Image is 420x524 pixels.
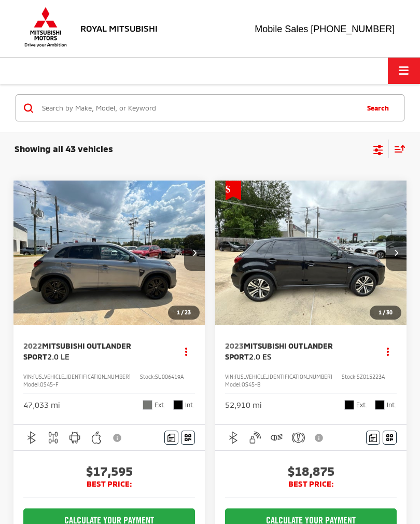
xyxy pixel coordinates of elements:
[215,181,408,325] img: 2023 Mitsubishi Outlander Sport 2.0 ES
[23,340,167,362] a: 2022Mitsubishi Outlander Sport2.0 LE
[225,463,397,479] span: $18,875
[379,342,397,361] button: Actions
[155,374,184,380] span: SU006419A
[225,341,333,361] span: Mitsubishi Outlander Sport
[185,309,191,315] span: 23
[143,400,152,410] span: Mercury Gray Metallic
[215,181,408,325] div: 2023 Mitsubishi Outlander Sport 2.0 ES 0
[386,235,407,271] button: Next image
[177,342,195,361] button: Actions
[13,181,206,325] img: 2022 Mitsubishi Outlander Sport 2.0 LE
[225,399,262,410] div: 52,910 mi
[375,400,385,410] span: Black
[344,400,354,410] span: Labrador Black Pearl
[366,431,380,445] button: Comments
[185,401,195,409] span: Int.
[225,341,244,350] span: 2023
[23,341,131,361] span: Mitsubishi Outlander Sport
[80,23,158,33] h3: Royal Mitsubishi
[382,309,386,316] span: /
[311,427,329,449] button: View Disclaimer
[357,95,404,121] button: Search
[47,352,69,361] span: 2.0 LE
[388,58,420,84] button: Click to show site navigation
[242,381,260,388] span: OS45-B
[379,309,382,315] span: 1
[33,374,131,380] span: [US_VEHICLE_IDENTIFICATION_NUMBER]
[68,431,81,444] img: Android Auto
[386,309,393,315] span: 30
[180,309,185,316] span: /
[177,309,180,315] span: 1
[167,434,175,442] img: Comments
[181,431,195,445] button: Window Sticker
[369,434,377,442] img: Comments
[23,381,40,388] span: Model:
[23,479,195,489] span: BEST PRICE:
[90,431,103,444] img: Apple CarPlay
[227,431,240,444] img: Bluetooth®
[311,24,395,34] span: [PHONE_NUMBER]
[225,374,235,380] span: VIN:
[249,352,271,361] span: 2.0 ES
[13,181,206,325] div: 2022 Mitsubishi Outlander Sport 2.0 LE 0
[226,181,241,200] span: Get Price Drop Alert
[255,24,308,34] span: Mobile Sales
[173,400,183,410] span: Black
[23,399,60,410] div: 47,033 mi
[25,431,38,444] img: Bluetooth®
[225,340,369,362] a: 2023Mitsubishi Outlander Sport2.0 ES
[356,401,368,409] span: Ext.
[23,374,33,380] span: VIN:
[47,431,60,444] img: 4WD/AWD
[248,431,261,444] img: Keyless Entry
[23,341,42,350] span: 2022
[292,431,305,444] img: Emergency Brake Assist
[387,401,397,409] span: Int.
[235,374,332,380] span: [US_VEHICLE_IDENTIFICATION_NUMBER]
[389,140,405,158] button: Select sort value
[184,235,205,271] button: Next image
[22,7,69,47] img: Mitsubishi
[40,381,59,388] span: OS45-F
[357,374,385,380] span: SZ015223A
[13,181,206,325] a: 2022 Mitsubishi Outlander Sport 2.0 LE2022 Mitsubishi Outlander Sport 2.0 LE2022 Mitsubishi Outla...
[342,374,357,380] span: Stock:
[185,434,191,442] i: Window Sticker
[140,374,155,380] span: Stock:
[185,347,187,355] span: dropdown dots
[225,479,397,489] span: BEST PRICE:
[15,143,113,154] span: Showing all 43 vehicles
[372,141,385,157] button: Select filters
[387,347,389,355] span: dropdown dots
[155,401,166,409] span: Ext.
[225,381,242,388] span: Model:
[23,463,195,479] span: $17,595
[270,431,283,444] img: Automatic High Beams
[109,427,127,449] button: View Disclaimer
[215,181,408,325] a: 2023 Mitsubishi Outlander Sport 2.0 ES2023 Mitsubishi Outlander Sport 2.0 ES2023 Mitsubishi Outla...
[164,431,178,445] button: Comments
[386,434,393,442] i: Window Sticker
[383,431,397,445] button: Window Sticker
[41,95,357,120] input: Search by Make, Model, or Keyword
